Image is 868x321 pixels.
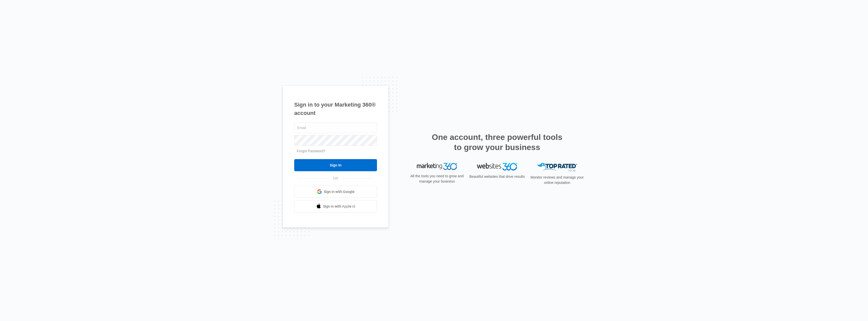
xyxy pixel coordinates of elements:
[430,132,564,152] h2: One account, three powerful tools to grow your business
[409,174,465,184] p: All the tools you need to grow and manage your business
[294,159,377,171] input: Sign In
[417,163,457,170] img: Marketing 360
[324,189,355,194] span: Sign in with Google
[294,200,377,212] a: Sign in with Apple Id
[537,163,577,171] img: Top Rated Local
[323,204,355,209] span: Sign in with Apple Id
[294,186,377,198] a: Sign in with Google
[477,163,517,170] img: Websites 360
[297,149,325,153] a: Forgot Password?
[469,174,525,179] p: Beautiful websites that drive results
[294,122,377,133] input: Email
[294,101,377,117] h1: Sign in to your Marketing 360® account
[529,175,585,185] p: Monitor reviews and manage your online reputation
[330,176,342,181] span: OR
